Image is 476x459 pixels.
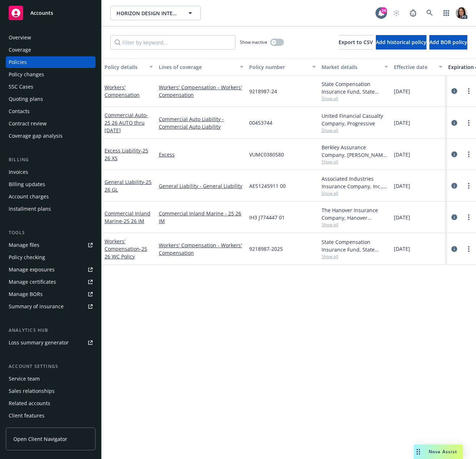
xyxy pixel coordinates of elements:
a: Workers' Compensation - Workers' Compensation [159,83,243,99]
div: Contract review [9,118,47,129]
div: Billing [6,156,95,163]
span: Show inactive [240,39,267,45]
a: Excess [159,151,243,158]
a: Workers' Compensation - Workers' Compensation [159,241,243,257]
a: Manage files [6,239,95,251]
div: Effective date [394,63,434,71]
a: circleInformation [450,87,459,95]
div: Analytics hub [6,327,95,334]
div: State Compensation Insurance Fund, State Compensation Insurance Fund (SCIF) [322,80,388,95]
span: [DATE] [394,245,410,253]
a: Policies [6,56,95,68]
span: Add historical policy [376,39,426,46]
span: Show all [322,95,388,102]
button: Add historical policy [376,35,426,50]
a: Workers' Compensation [105,238,147,260]
a: Manage BORs [6,288,95,300]
button: Policy number [246,58,319,76]
div: Market details [322,63,380,71]
div: Invoices [9,166,28,178]
a: General Liability [105,179,152,193]
span: Open Client Navigator [13,435,67,443]
a: Switch app [439,6,454,20]
div: Client features [9,410,44,421]
button: Market details [319,58,391,76]
div: Account settings [6,363,95,370]
span: [DATE] [394,214,410,221]
a: Workers' Compensation [105,84,140,98]
div: Manage certificates [9,276,56,288]
a: Policy changes [6,69,95,80]
a: Commercial Inland Marine [105,210,150,224]
span: [DATE] [394,87,410,95]
button: HORIZON DESIGN INTERNATIONAL LLC [110,6,201,20]
a: Sales relationships [6,385,95,397]
div: Manage BORs [9,288,43,300]
div: Quoting plans [9,93,43,105]
a: Coverage gap analysis [6,130,95,142]
a: Billing updates [6,179,95,190]
div: SSC Cases [9,81,33,93]
a: circleInformation [450,245,459,253]
span: 9218987-2025 [249,245,283,253]
div: Tools [6,229,95,236]
a: Related accounts [6,398,95,409]
a: more [464,87,473,95]
a: Start snowing [389,6,404,20]
div: Manage exposures [9,264,55,275]
a: Commercial Inland Marine - 25 26 IM [159,210,243,225]
span: 00453744 [249,119,272,126]
a: more [464,213,473,222]
a: Manage certificates [6,276,95,288]
input: Filter by keyword... [110,35,235,50]
div: Service team [9,373,40,385]
a: Overview [6,32,95,43]
a: Client features [6,410,95,421]
a: Accounts [6,3,95,23]
a: more [464,150,473,159]
div: State Compensation Insurance Fund, State Compensation Insurance Fund (SCIF) [322,238,388,253]
div: Sales relationships [9,385,55,397]
a: Invoices [6,166,95,178]
div: United Financial Casualty Company, Progressive [322,112,388,127]
button: Add BOR policy [429,35,467,50]
span: VUMC0380580 [249,151,284,158]
span: [DATE] [394,182,410,190]
span: 9218987-24 [249,87,277,95]
button: Effective date [391,58,445,76]
div: Installment plans [9,203,51,215]
div: Drag to move [414,445,423,459]
div: Policy details [105,63,145,71]
a: Policy checking [6,252,95,263]
div: Policy number [249,63,308,71]
div: Manage files [9,239,39,251]
a: circleInformation [450,119,459,127]
button: Lines of coverage [156,58,246,76]
button: Export to CSV [339,35,373,50]
a: SSC Cases [6,81,95,93]
a: Contract review [6,118,95,129]
span: AES1245911 00 [249,182,286,190]
a: more [464,245,473,253]
span: [DATE] [394,119,410,126]
a: Contacts [6,106,95,117]
button: Nova Assist [414,445,463,459]
img: photo [456,7,467,19]
div: Lines of coverage [159,63,235,71]
span: - 25 26 IM [122,218,144,224]
span: Add BOR policy [429,39,467,46]
a: Installment plans [6,203,95,215]
span: Show all [322,253,388,259]
div: Coverage [9,44,31,56]
div: Policy checking [9,252,45,263]
div: Related accounts [9,398,50,409]
span: Show all [322,190,388,196]
div: Berkley Assurance Company, [PERSON_NAME] Corporation, [GEOGRAPHIC_DATA] [322,143,388,159]
div: 24 [381,7,387,14]
a: Quoting plans [6,93,95,105]
a: General Liability - General Liability [159,182,243,190]
a: Commercial Auto [105,112,148,134]
div: Contacts [9,106,30,117]
div: Loss summary generator [9,337,69,348]
div: Coverage gap analysis [9,130,63,142]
